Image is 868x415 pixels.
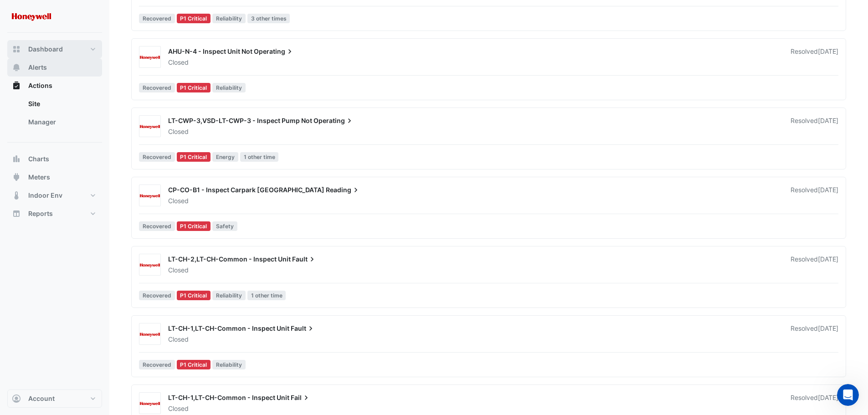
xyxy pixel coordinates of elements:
[818,47,838,55] span: Fri 22-Aug-2025 15:02 AEST
[139,221,175,231] span: Recovered
[12,173,21,182] app-icon: Meters
[247,291,286,300] span: 1 other time
[12,63,21,72] app-icon: Alerts
[818,324,838,332] span: Fri 22-Aug-2025 15:02 AEST
[7,77,102,95] button: Actions
[212,221,237,231] span: Safety
[168,128,189,135] span: Closed
[139,360,175,369] span: Recovered
[168,58,189,66] span: Closed
[168,335,189,343] span: Closed
[7,186,102,205] button: Indoor Env
[168,324,289,332] span: LT-CH-1,LT-CH-Common - Inspect Unit
[291,324,315,333] span: Fault
[212,360,246,369] span: Reliability
[168,405,189,412] span: Closed
[139,330,160,339] img: Honeywell
[837,384,859,406] iframe: Intercom live chat
[212,83,246,92] span: Reliability
[212,291,246,300] span: Reliability
[168,266,189,274] span: Closed
[21,95,102,113] a: Site
[28,191,62,200] span: Indoor Env
[139,261,160,270] img: Honeywell
[168,255,291,263] span: LT-CH-2,LT-CH-Common - Inspect Unit
[28,209,53,218] span: Reports
[168,394,289,401] span: LT-CH-1,LT-CH-Common - Inspect Unit
[12,45,21,54] app-icon: Dashboard
[168,47,252,55] span: AHU-N-4 - Inspect Unit Not
[791,393,838,413] div: Resolved
[177,360,211,369] div: P1 Critical
[11,7,52,26] img: Company Logo
[12,209,21,218] app-icon: Reports
[168,117,312,124] span: LT-CWP-3,VSD-LT-CWP-3 - Inspect Pump Not
[177,14,211,23] div: P1 Critical
[139,53,160,62] img: Honeywell
[254,47,294,56] span: Operating
[818,117,838,124] span: Fri 22-Aug-2025 15:02 AEST
[818,394,838,401] span: Fri 22-Aug-2025 15:02 AEST
[28,63,47,72] span: Alerts
[326,185,360,195] span: Reading
[7,389,102,408] button: Account
[177,83,211,92] div: P1 Critical
[12,191,21,200] app-icon: Indoor Env
[28,45,63,54] span: Dashboard
[791,116,838,136] div: Resolved
[139,291,175,300] span: Recovered
[177,221,211,231] div: P1 Critical
[7,40,102,58] button: Dashboard
[791,255,838,275] div: Resolved
[292,255,317,264] span: Fault
[212,152,238,162] span: Energy
[291,393,311,402] span: Fail
[28,394,55,403] span: Account
[818,255,838,263] span: Fri 22-Aug-2025 15:02 AEST
[12,81,21,90] app-icon: Actions
[139,14,175,23] span: Recovered
[139,83,175,92] span: Recovered
[818,186,838,194] span: Fri 22-Aug-2025 15:02 AEST
[247,14,290,23] span: 3 other times
[28,81,52,90] span: Actions
[12,154,21,164] app-icon: Charts
[313,116,354,125] span: Operating
[7,95,102,135] div: Actions
[28,173,50,182] span: Meters
[177,152,211,162] div: P1 Critical
[791,185,838,205] div: Resolved
[7,168,102,186] button: Meters
[212,14,246,23] span: Reliability
[139,191,160,200] img: Honeywell
[240,152,279,162] span: 1 other time
[139,122,160,131] img: Honeywell
[177,291,211,300] div: P1 Critical
[139,152,175,162] span: Recovered
[7,150,102,168] button: Charts
[28,154,49,164] span: Charts
[791,324,838,344] div: Resolved
[21,113,102,131] a: Manager
[168,197,189,205] span: Closed
[791,47,838,67] div: Resolved
[139,399,160,408] img: Honeywell
[7,205,102,223] button: Reports
[7,58,102,77] button: Alerts
[168,186,324,194] span: CP-CO-B1 - Inspect Carpark [GEOGRAPHIC_DATA]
